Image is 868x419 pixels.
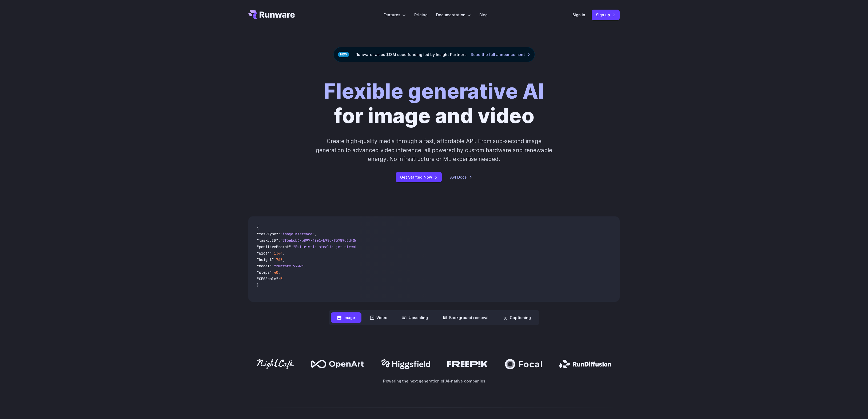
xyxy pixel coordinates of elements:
[324,79,544,104] strong: Flexible generative AI
[278,276,280,281] span: :
[291,244,293,249] span: :
[592,10,620,20] a: Sign up
[257,232,278,236] span: "taskType"
[274,251,282,256] span: 1344
[314,232,317,236] span: ,
[257,257,274,262] span: "height"
[304,264,306,268] span: ,
[364,312,394,323] button: Video
[315,137,553,163] p: Create high-quality media through a fast, affordable API. From sub-second image generation to adv...
[257,225,259,230] span: {
[497,312,537,323] button: Captioning
[248,378,620,384] p: Powering the next generation of AI-native companies
[280,276,282,281] span: 5
[257,238,278,243] span: "taskUUID"
[276,257,282,262] span: 768
[257,276,278,281] span: "CFGScale"
[471,51,530,58] a: Read the full announcement
[278,238,280,243] span: :
[274,257,276,262] span: :
[396,312,434,323] button: Upscaling
[257,270,272,275] span: "steps"
[280,238,361,243] span: "7f3ebcb6-b897-49e1-b98c-f5789d2d40d7"
[396,172,442,182] a: Get Started Now
[479,12,488,18] a: Blog
[436,12,471,18] label: Documentation
[450,174,472,180] a: API Docs
[274,264,304,268] span: "runware:97@2"
[293,244,487,249] span: "Futuristic stealth jet streaking through a neon-lit cityscape with glowing purple exhaust"
[257,244,291,249] span: "positivePrompt"
[257,251,272,256] span: "width"
[331,312,361,323] button: Image
[572,12,585,18] a: Sign in
[282,251,285,256] span: ,
[272,264,274,268] span: :
[248,10,295,19] a: Go to /
[324,79,544,128] h1: for image and video
[414,12,428,18] a: Pricing
[436,312,495,323] button: Background removal
[274,270,278,275] span: 40
[280,232,314,236] span: "imageInference"
[272,270,274,275] span: :
[272,251,274,256] span: :
[257,264,272,268] span: "model"
[278,232,280,236] span: :
[257,283,259,288] span: }
[333,47,535,62] div: Runware raises $13M seed funding led by Insight Partners
[384,12,406,18] label: Features
[278,270,280,275] span: ,
[282,257,285,262] span: ,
